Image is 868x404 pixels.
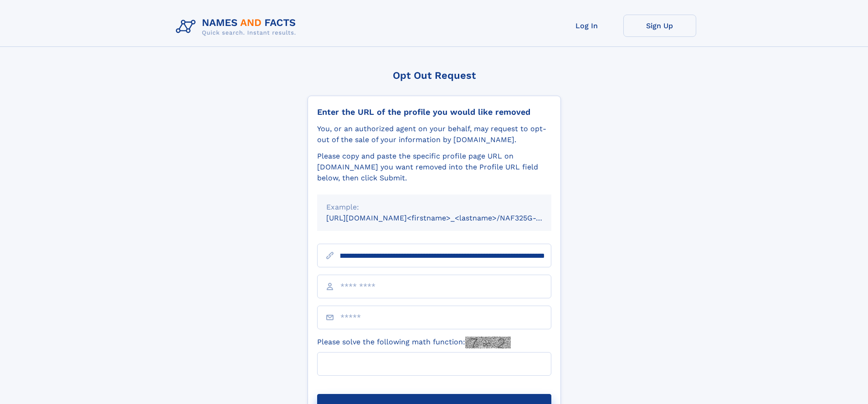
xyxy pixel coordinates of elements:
[326,214,569,222] small: [URL][DOMAIN_NAME]<firstname>_<lastname>/NAF325G-xxxxxxxx
[317,337,511,348] label: Please solve the following math function:
[308,70,561,81] div: Opt Out Request
[172,15,303,39] img: Logo Names and Facts
[317,107,551,117] div: Enter the URL of the profile you would like removed
[317,151,551,184] div: Please copy and paste the specific profile page URL on [DOMAIN_NAME] you want removed into the Pr...
[317,123,551,145] div: You, or an authorized agent on your behalf, may request to opt-out of the sale of your informatio...
[623,15,696,37] a: Sign Up
[326,202,542,213] div: Example:
[550,15,623,37] a: Log In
